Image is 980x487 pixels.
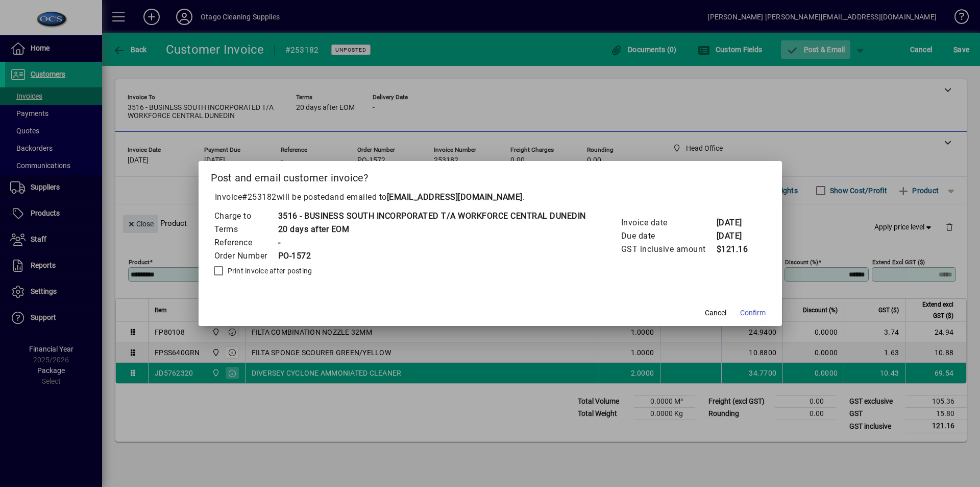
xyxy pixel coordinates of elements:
td: Invoice date [621,216,716,229]
b: [EMAIL_ADDRESS][DOMAIN_NAME] [387,192,523,202]
td: Order Number [214,249,278,263]
button: Confirm [736,304,770,322]
td: Terms [214,223,278,236]
td: 20 days after EOM [278,223,586,236]
td: PO-1572 [278,249,586,263]
td: - [278,236,586,249]
span: Confirm [740,308,766,318]
label: Print invoice after posting [226,266,312,276]
td: [DATE] [716,229,757,243]
span: Cancel [705,308,726,318]
td: 3516 - BUSINESS SOUTH INCORPORATED T/A WORKFORCE CENTRAL DUNEDIN [278,210,586,223]
td: $121.16 [716,243,757,256]
td: Due date [621,229,716,243]
td: Reference [214,236,278,249]
td: Charge to [214,210,278,223]
span: and emailed to [330,192,523,202]
td: [DATE] [716,216,757,229]
td: GST inclusive amount [621,243,716,256]
h2: Post and email customer invoice? [199,161,782,191]
button: Cancel [699,304,732,322]
span: #253182 [242,192,277,202]
p: Invoice will be posted . [211,191,770,203]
